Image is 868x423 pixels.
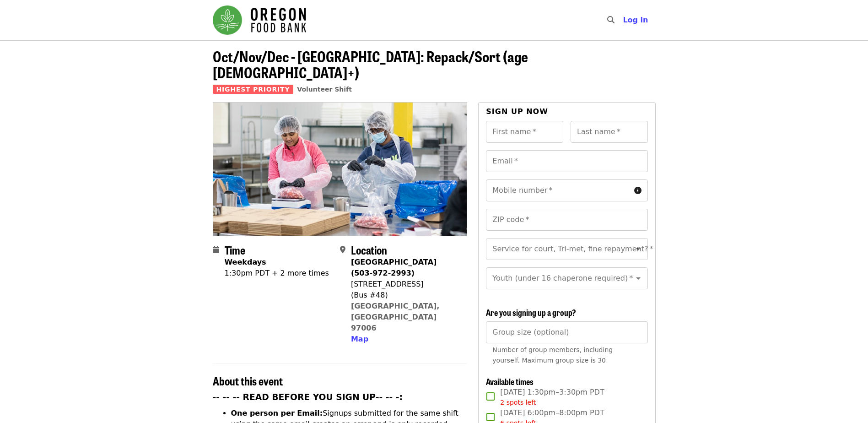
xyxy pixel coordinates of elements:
span: Number of group members, including yourself. Maximum group size is 30 [492,346,613,364]
strong: [GEOGRAPHIC_DATA] (503-972-2993) [351,258,437,277]
span: Highest Priority [213,85,294,94]
button: Open [632,272,645,285]
input: Search [620,9,627,31]
i: calendar icon [213,245,219,254]
i: search icon [607,16,615,24]
button: Log in [615,11,655,29]
input: Last name [571,121,648,143]
span: Map [351,335,368,343]
div: [STREET_ADDRESS] [351,279,460,290]
strong: Weekdays [225,258,266,266]
input: First name [486,121,563,143]
strong: One person per Email: [231,409,323,418]
strong: -- -- -- READ BEFORE YOU SIGN UP-- -- -: [213,392,403,402]
span: [DATE] 1:30pm–3:30pm PDT [500,387,604,407]
span: Are you signing up a group? [486,306,576,318]
input: [object Object] [486,321,647,343]
span: 2 spots left [500,399,536,406]
button: Open [632,243,645,255]
input: ZIP code [486,209,647,231]
span: Log in [623,16,648,24]
span: Available times [486,375,534,387]
i: circle-info icon [634,186,642,195]
input: Mobile number [486,179,630,201]
img: Oregon Food Bank - Home [213,5,306,35]
span: Time [225,242,245,258]
span: About this event [213,373,283,389]
img: Oct/Nov/Dec - Beaverton: Repack/Sort (age 10+) organized by Oregon Food Bank [213,103,467,235]
span: Oct/Nov/Dec - [GEOGRAPHIC_DATA]: Repack/Sort (age [DEMOGRAPHIC_DATA]+) [213,45,528,83]
i: map-marker-alt icon [340,245,345,254]
input: Email [486,150,647,172]
span: Location [351,242,387,258]
span: Sign up now [486,107,548,116]
div: (Bus #48) [351,290,460,301]
button: Map [351,334,368,345]
div: 1:30pm PDT + 2 more times [225,268,329,279]
a: Volunteer Shift [297,86,352,93]
a: [GEOGRAPHIC_DATA], [GEOGRAPHIC_DATA] 97006 [351,302,440,332]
